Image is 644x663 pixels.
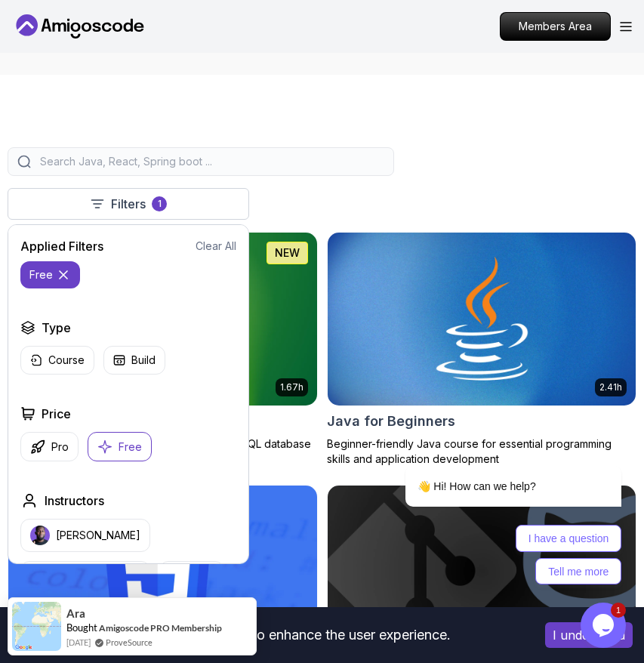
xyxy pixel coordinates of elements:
[30,526,50,545] img: instructor img
[42,405,71,423] h2: Price
[66,621,97,634] span: Bought
[56,528,140,543] p: [PERSON_NAME]
[328,233,636,406] img: Java for Beginners card
[103,346,165,375] button: Build
[357,347,629,595] iframe: chat widget
[29,267,53,282] p: free
[20,261,80,288] button: free
[111,195,146,213] p: Filters
[45,492,104,510] h2: Instructors
[11,618,522,652] div: This website uses cookies to enhance the user experience.
[158,198,162,210] p: 1
[88,432,152,461] button: Free
[620,22,632,32] button: Open Menu
[327,411,455,432] h2: Java for Beginners
[8,188,249,220] button: Filters1
[328,486,636,658] img: Git & GitHub Fundamentals card
[131,353,156,368] p: Build
[327,232,637,467] a: Java for Beginners card2.41hJava for BeginnersBeginner-friendly Java course for essential program...
[280,381,304,393] p: 1.67h
[66,636,91,649] span: [DATE]
[20,346,94,375] button: Course
[327,436,637,467] p: Beginner-friendly Java course for essential programming skills and application development
[106,636,153,649] a: ProveSource
[66,607,85,620] span: Ara
[12,602,61,651] img: provesource social proof notification image
[581,603,629,648] iframe: chat widget
[99,622,222,634] a: Amigoscode PRO Membership
[51,439,69,455] p: Pro
[275,245,300,261] p: NEW
[159,561,224,594] button: instructor imgAbz
[545,622,633,648] button: Accept cookies
[48,353,85,368] p: Course
[20,519,150,552] button: instructor img[PERSON_NAME]
[20,561,150,594] button: instructor img[PERSON_NAME]
[37,154,384,169] input: Search Java, React, Spring boot ...
[20,237,103,255] h2: Applied Filters
[42,319,71,337] h2: Type
[8,486,317,658] img: CSS Essentials card
[501,13,610,40] p: Members Area
[119,439,142,455] p: Free
[196,239,236,254] button: Clear All
[500,12,611,41] a: Members Area
[20,432,79,461] button: Pro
